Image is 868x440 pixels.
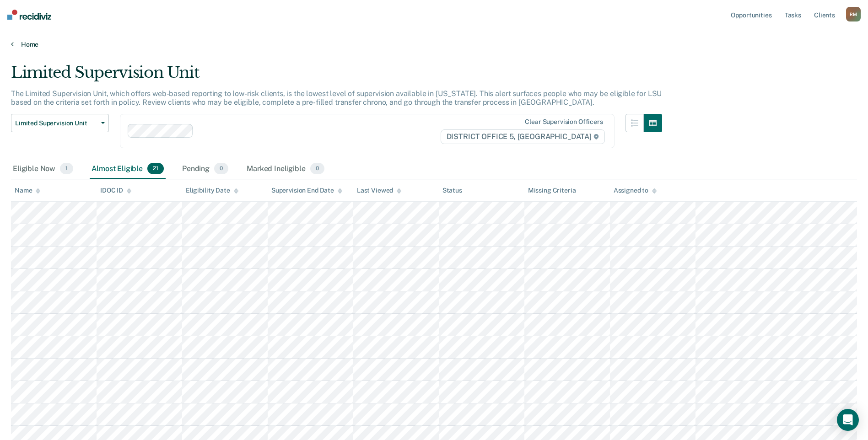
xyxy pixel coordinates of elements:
div: Eligible Now1 [11,159,75,179]
div: Assigned to [614,187,657,194]
div: Limited Supervision Unit [11,63,662,89]
button: Limited Supervision Unit [11,114,109,132]
div: IDOC ID [100,187,131,194]
div: Pending0 [180,159,230,179]
span: 0 [310,163,324,175]
img: Recidiviz [7,10,51,20]
span: 21 [147,163,164,175]
div: Eligibility Date [186,187,238,194]
div: Almost Eligible21 [90,159,166,179]
span: Limited Supervision Unit [15,119,97,127]
div: Last Viewed [357,187,401,194]
span: DISTRICT OFFICE 5, [GEOGRAPHIC_DATA] [441,129,605,144]
div: Status [442,187,462,194]
div: Supervision End Date [271,187,342,194]
div: Missing Criteria [528,187,576,194]
div: Name [15,187,40,194]
div: Clear supervision officers [525,118,603,126]
div: R M [846,7,861,21]
div: Marked Ineligible0 [245,159,326,179]
span: 0 [214,163,228,175]
div: Open Intercom Messenger [837,409,859,431]
p: The Limited Supervision Unit, which offers web-based reporting to low-risk clients, is the lowest... [11,89,662,107]
button: RM [846,7,861,21]
span: 1 [60,163,73,175]
a: Home [11,40,857,48]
